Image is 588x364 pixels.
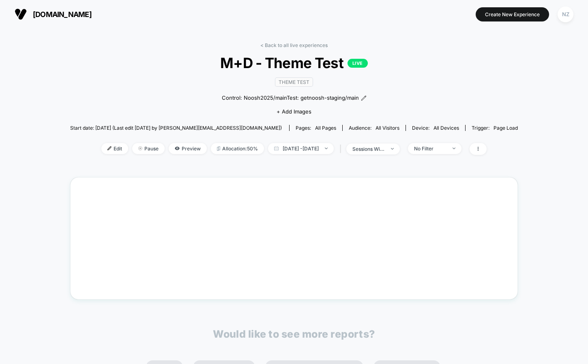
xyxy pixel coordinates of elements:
[558,6,573,22] div: NZ
[338,143,346,155] span: |
[414,146,446,152] div: No Filter
[348,59,368,68] p: LIVE
[296,125,336,131] div: Pages:
[274,146,279,150] img: calendar
[349,125,399,131] div: Audience:
[275,77,313,87] span: Theme Test
[315,125,336,131] span: all pages
[107,146,112,150] img: edit
[132,143,165,154] span: Pause
[12,8,94,21] button: [DOMAIN_NAME]
[138,146,142,150] img: end
[222,94,359,102] span: Control: Noosh2025/mainTest: getnoosh-staging/main
[494,125,518,131] span: Page Load
[453,148,455,149] img: end
[33,10,92,19] span: [DOMAIN_NAME]
[101,143,128,154] span: Edit
[433,125,459,131] span: all devices
[325,148,328,149] img: end
[406,125,465,131] span: Device:
[277,108,311,115] span: + Add Images
[472,125,518,131] div: Trigger:
[169,143,207,154] span: Preview
[70,125,282,131] span: Start date: [DATE] (Last edit [DATE] by [PERSON_NAME][EMAIL_ADDRESS][DOMAIN_NAME])
[217,146,220,151] img: rebalance
[391,148,394,150] img: end
[260,42,328,48] a: < Back to all live experiences
[92,54,495,71] span: M+D - Theme Test
[476,7,549,21] button: Create New Experience
[352,146,385,152] div: sessions with impression
[376,125,399,131] span: All Visitors
[555,6,576,23] button: NZ
[211,143,264,154] span: Allocation: 50%
[268,143,334,154] span: [DATE] - [DATE]
[15,8,27,20] img: Visually logo
[213,328,375,340] p: Would like to see more reports?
